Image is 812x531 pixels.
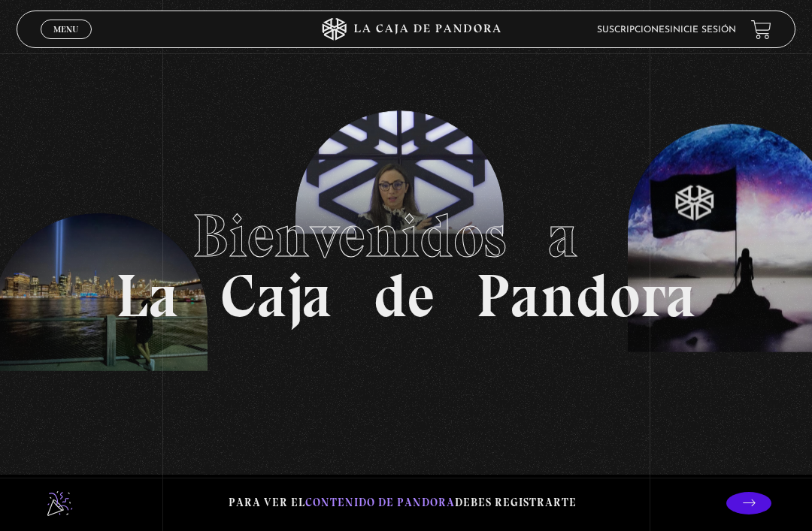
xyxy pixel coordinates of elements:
h1: La Caja de Pandora [116,206,696,326]
span: Cerrar [49,38,84,48]
span: Menu [53,25,78,34]
span: Bienvenidos a [192,200,620,272]
a: View your shopping cart [751,20,771,40]
a: Suscripciones [597,26,670,35]
p: Para ver el debes registrarte [229,493,577,513]
span: contenido de Pandora [305,496,455,509]
a: Inicie sesión [670,26,736,35]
